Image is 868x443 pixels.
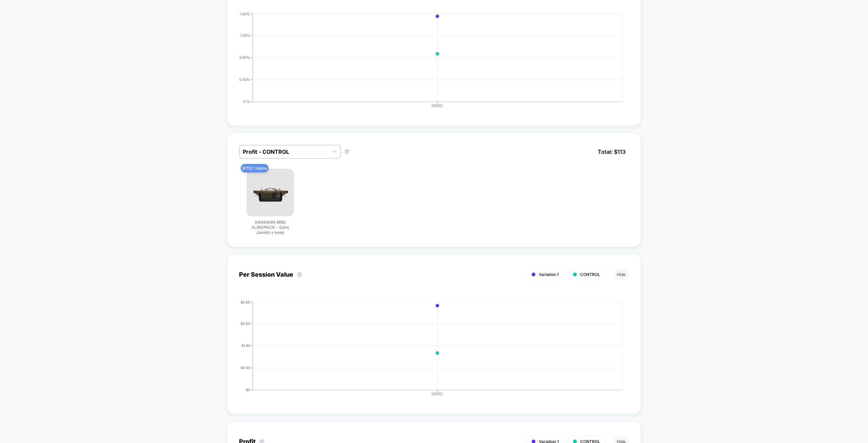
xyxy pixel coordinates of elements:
[245,220,296,235] span: ARAKAWA MINI SLINGPACK - Saint Javelin x keep
[241,344,250,348] tspan: $1.90
[232,300,622,402] div: PER_SESSION_VALUE
[239,77,250,81] tspan: 0.40%
[432,392,443,396] tspan: [DATE]
[241,300,250,304] tspan: $3.80
[246,169,294,216] img: ARAKAWA MINI SLINGPACK - Saint Javelin x keep
[594,145,629,159] span: Total: $ 113
[241,164,269,172] span: $ 113 | 1 items
[241,366,250,370] tspan: $0.95
[539,272,559,277] span: Variation 1
[240,12,250,16] tspan: 1.60%
[239,55,250,59] tspan: 0.80%
[243,99,250,104] tspan: 0 %
[344,149,350,154] button: ?
[613,269,629,280] button: Hide
[432,104,443,108] tspan: [DATE]
[240,33,250,37] tspan: 1.20%
[580,272,600,277] span: CONTROL
[297,272,302,277] button: ?
[232,12,622,114] div: CONVERSION_RATE
[241,321,250,326] tspan: $2.85
[246,388,250,392] tspan: $0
